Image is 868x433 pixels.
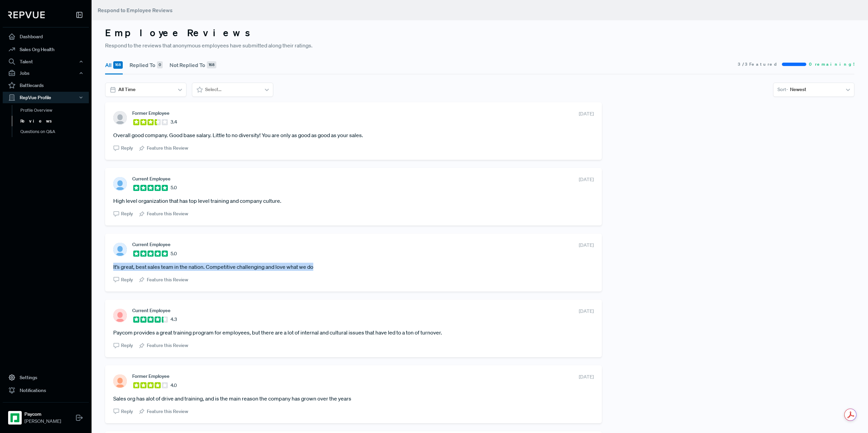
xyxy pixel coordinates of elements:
[113,197,594,205] article: High level organization that has top level training and company culture.
[171,382,177,389] span: 4.0
[3,30,89,43] a: Dashboard
[12,126,98,137] a: Questions on Q&A
[121,408,133,415] span: Reply
[738,61,779,67] span: 3 / 3 Featured
[147,145,188,152] span: Feature this Review
[132,242,171,247] span: Current Employee
[24,411,61,418] strong: Paycom
[207,61,216,69] div: 168
[132,308,171,313] span: Current Employee
[3,67,89,79] button: Jobs
[24,418,61,425] span: [PERSON_NAME]
[171,316,177,323] span: 4.3
[121,210,133,217] span: Reply
[113,328,594,337] article: Paycom provides a great training program for employees, but there are a lot of internal and cultu...
[3,43,89,56] a: Sales Org Health
[171,118,177,126] span: 3.4
[147,210,188,217] span: Feature this Review
[579,242,594,249] span: [DATE]
[3,79,89,92] a: Battlecards
[579,176,594,183] span: [DATE]
[171,184,177,191] span: 5.0
[3,384,89,397] a: Notifications
[113,61,123,69] div: 168
[105,41,854,49] p: Respond to the reviews that anonymous employees have submitted along their ratings.
[147,276,188,283] span: Feature this Review
[3,92,89,103] button: RepVue Profile
[105,27,854,39] h3: Employee Reviews
[12,105,98,116] a: Profile Overview
[132,176,171,181] span: Current Employee
[3,402,89,428] a: PaycomPaycom[PERSON_NAME]
[113,131,594,139] article: Overall good company. Good base salary. Little to no diversity! You are only as good as good as y...
[113,263,594,271] article: It’s great, best sales team in the nation. Competitive challenging and love what we do
[12,116,98,127] a: Reviews
[113,394,594,403] article: Sales org has alot of drive and training, and is the main reason the company has grown over the y...
[579,373,594,381] span: [DATE]
[132,373,170,379] span: Former Employee
[132,110,170,116] span: Former Employee
[121,342,133,349] span: Reply
[98,7,173,14] span: Respond to Employee Reviews
[8,12,45,18] img: RepVue
[157,61,163,69] div: 0
[121,145,133,152] span: Reply
[579,308,594,315] span: [DATE]
[809,61,854,67] span: 0 remaining!
[171,250,177,257] span: 5.0
[3,371,89,384] a: Settings
[170,56,216,74] button: Not Replied To 168
[147,342,188,349] span: Feature this Review
[130,56,163,74] button: Replied To 0
[579,110,594,117] span: [DATE]
[3,56,89,67] button: Talent
[147,408,188,415] span: Feature this Review
[105,56,123,74] button: All 168
[9,412,20,423] img: Paycom
[121,276,133,283] span: Reply
[777,86,788,93] span: Sort -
